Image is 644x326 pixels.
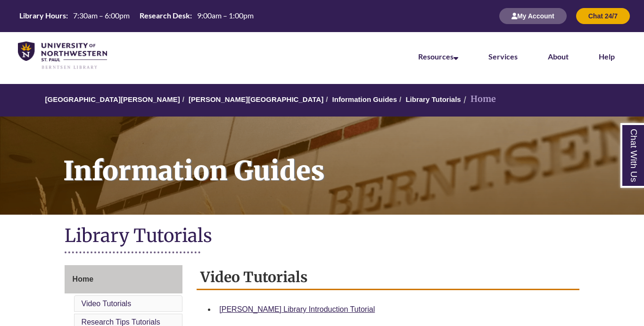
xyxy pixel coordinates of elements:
[499,12,567,20] a: My Account
[73,11,130,20] span: 7:30am – 6:00pm
[73,275,93,283] span: Home
[16,10,257,21] table: Hours Today
[82,318,160,326] a: Research Tips Tutorials
[65,224,580,249] h1: Library Tutorials
[219,305,375,313] a: [PERSON_NAME] Library Introduction Tutorial
[418,52,458,61] a: Resources
[82,300,132,308] a: Video Tutorials
[16,10,257,22] a: Hours Today
[197,265,579,290] h2: Video Tutorials
[548,52,569,61] a: About
[53,117,644,202] h1: Information Guides
[499,8,567,24] button: My Account
[488,52,518,61] a: Services
[576,12,630,20] a: Chat 24/7
[16,10,69,21] th: Library Hours:
[65,265,183,293] a: Home
[197,11,254,20] span: 9:00am – 1:00pm
[18,42,107,70] img: UNWSP Library Logo
[45,95,180,103] a: [GEOGRAPHIC_DATA][PERSON_NAME]
[136,10,193,21] th: Research Desk:
[461,92,496,106] li: Home
[576,8,630,24] button: Chat 24/7
[599,52,615,61] a: Help
[332,95,397,103] a: Information Guides
[189,95,323,103] a: [PERSON_NAME][GEOGRAPHIC_DATA]
[405,95,461,103] a: Library Tutorials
